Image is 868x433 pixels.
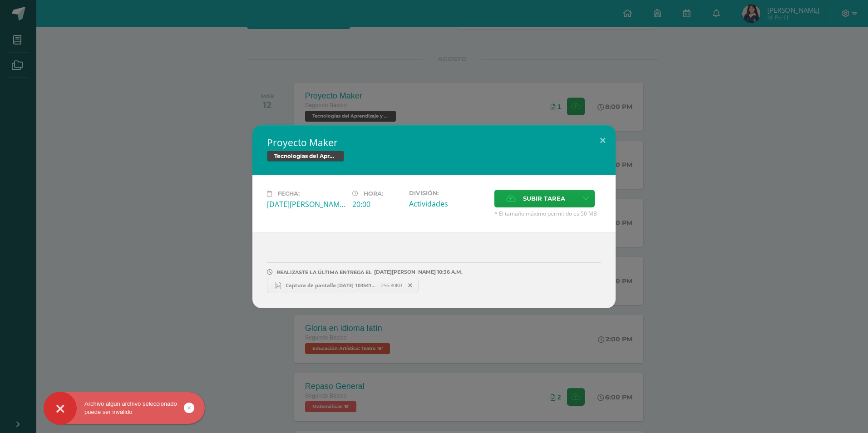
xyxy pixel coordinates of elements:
span: REALIZASTE LA ÚLTIMA ENTREGA EL [276,269,372,276]
span: Subir tarea [523,190,565,207]
span: Remover entrega [403,280,418,290]
button: Close (Esc) [590,125,616,156]
h2: Proyecto Maker [267,136,601,149]
span: Captura de pantalla [DATE] 103541.png [281,282,381,289]
span: 256.80KB [381,282,402,289]
label: División: [409,190,487,197]
div: Archivo algún archivo seleccionado puede ser inválido [44,400,205,416]
span: Tecnologías del Aprendizaje y la Comunicación [267,151,344,162]
div: 20:00 [352,199,402,209]
span: Fecha: [277,190,300,197]
a: Captura de pantalla [DATE] 103541.png 256.80KB [267,278,419,293]
div: Actividades [409,199,487,209]
div: [DATE][PERSON_NAME] [267,199,345,209]
span: * El tamaño máximo permitido es 50 MB [494,210,601,217]
span: [DATE][PERSON_NAME] 10:36 A.M. [372,272,463,272]
span: Hora: [364,190,383,197]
